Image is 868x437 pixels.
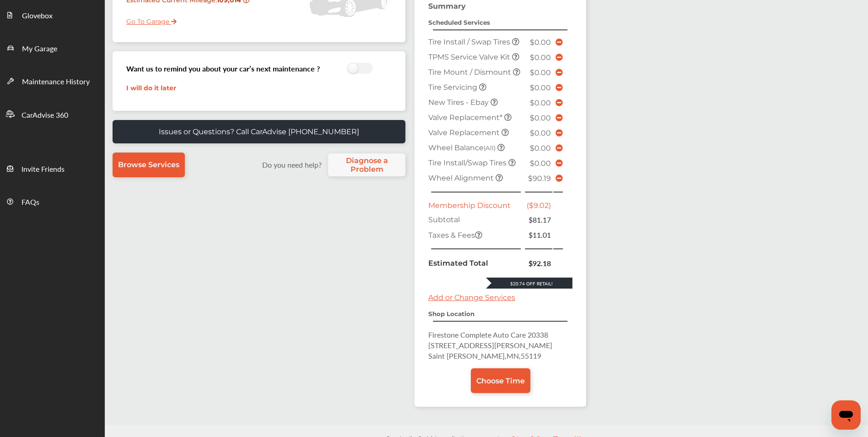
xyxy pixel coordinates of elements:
span: Tire Mount / Dismount [428,68,513,76]
td: ( $9.02 ) [524,199,553,212]
span: Diagnose a Problem [333,156,401,174]
span: Taxes & Fees [428,231,482,240]
iframe: Button to launch messaging window [831,400,861,430]
span: $0.00 [530,144,551,153]
span: Browse Services [118,160,179,169]
span: Wheel Balance [428,143,497,152]
td: $11.01 [524,227,553,242]
span: $0.00 [530,98,551,107]
strong: Summary [428,2,466,11]
span: Firestone Complete Auto Care 20338 [428,329,548,340]
span: $0.00 [530,159,551,168]
td: $81.17 [524,212,553,227]
span: Valve Replacement* [428,113,504,122]
td: Membership Discount [426,199,524,212]
a: My Garage [0,31,104,64]
span: Valve Replacement [428,128,501,137]
span: $0.00 [530,83,551,92]
a: Diagnose a Problem [328,153,405,176]
div: $20.74 Off Retail! [486,280,572,287]
strong: Scheduled Services [428,19,490,26]
span: Glovebox [22,10,53,22]
td: Subtotal [426,212,524,227]
a: I will do it later [126,84,176,92]
span: Choose Time [476,377,525,385]
label: Do you need help? [258,159,326,170]
a: Go To Garage [119,11,177,28]
span: New Tires - Ebay [428,98,491,107]
span: FAQs [22,197,39,208]
span: $90.19 [528,174,551,183]
span: Wheel Alignment [428,174,496,182]
td: $92.18 [524,256,553,271]
span: Tire Install/Swap Tires [428,158,508,167]
span: CarAdvise 360 [22,109,68,121]
small: (All) [484,144,496,152]
span: TPMS Service Valve Kit [428,53,512,61]
td: Estimated Total [426,256,524,271]
span: My Garage [22,43,57,55]
span: Tire Servicing [428,83,479,92]
p: Issues or Questions? Call CarAdvise [PHONE_NUMBER] [159,127,359,136]
a: Maintenance History [0,64,104,97]
strong: Shop Location [428,310,474,317]
span: [STREET_ADDRESS][PERSON_NAME] [428,340,552,350]
a: Issues or Questions? Call CarAdvise [PHONE_NUMBER] [113,120,405,143]
a: Add or Change Services [428,293,515,302]
span: $0.00 [530,38,551,47]
span: $0.00 [530,53,551,62]
span: $0.00 [530,129,551,137]
h3: Want us to remind you about your car’s next maintenance ? [126,63,320,74]
span: Saint [PERSON_NAME] , MN , 55119 [428,350,541,361]
span: Maintenance History [22,76,90,88]
span: $0.00 [530,68,551,77]
span: $0.00 [530,114,551,122]
a: Choose Time [471,368,530,393]
span: Invite Friends [22,164,65,175]
span: Tire Install / Swap Tires [428,38,512,46]
a: Browse Services [113,153,185,177]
